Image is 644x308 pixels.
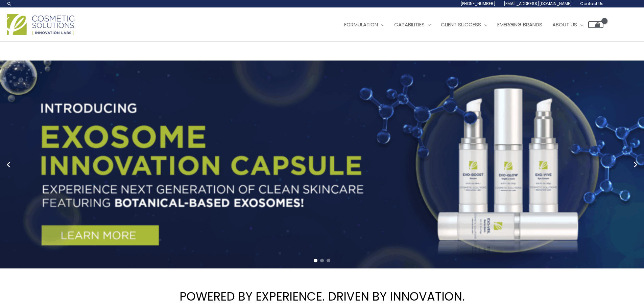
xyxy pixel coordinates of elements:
span: Emerging Brands [497,21,542,28]
span: Formulation [344,21,378,28]
a: About Us [547,15,588,35]
a: View Shopping Cart, empty [588,21,603,28]
img: Cosmetic Solutions Logo [7,14,74,35]
a: Formulation [339,15,389,35]
button: Previous slide [3,160,14,170]
span: About Us [552,21,577,28]
nav: Site Navigation [334,15,603,35]
span: Contact Us [580,1,603,6]
a: Search icon link [7,1,12,6]
span: Client Success [441,21,481,28]
span: Go to slide 3 [327,259,330,262]
span: Capabilities [394,21,425,28]
span: [PHONE_NUMBER] [460,1,496,6]
span: Go to slide 1 [314,259,317,262]
span: [EMAIL_ADDRESS][DOMAIN_NAME] [504,1,572,6]
a: Capabilities [389,15,436,35]
button: Next slide [630,160,641,170]
a: Client Success [436,15,492,35]
span: Go to slide 2 [320,259,324,262]
a: Emerging Brands [492,15,547,35]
